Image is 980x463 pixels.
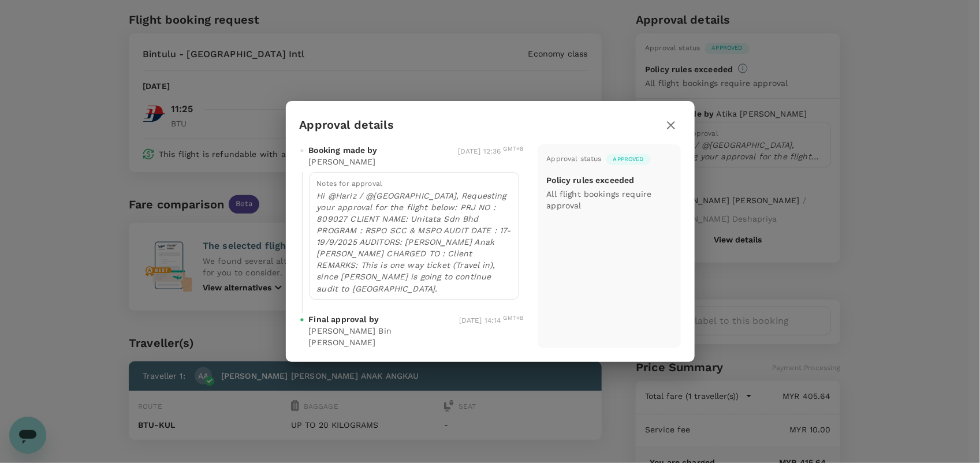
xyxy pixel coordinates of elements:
span: Booking made by [309,144,378,156]
span: [DATE] 12:36 [458,147,524,155]
span: Final approval by [309,313,379,325]
p: [PERSON_NAME] [309,156,376,167]
sup: GMT+8 [504,315,524,321]
p: All flight bookings require approval [547,188,672,211]
sup: GMT+8 [504,145,524,152]
span: Approved [606,155,651,163]
p: Policy rules exceeded [547,174,635,186]
div: Approval status [547,154,602,165]
span: Notes for approval [317,180,383,188]
p: [PERSON_NAME] Bin [PERSON_NAME] [309,325,416,348]
h3: Approval details [300,118,394,132]
p: Hi @Hariz / @[GEOGRAPHIC_DATA], Requesting your approval for the flight below: PRJ NO : 809027 CL... [317,190,512,294]
span: [DATE] 14:14 [459,316,524,324]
